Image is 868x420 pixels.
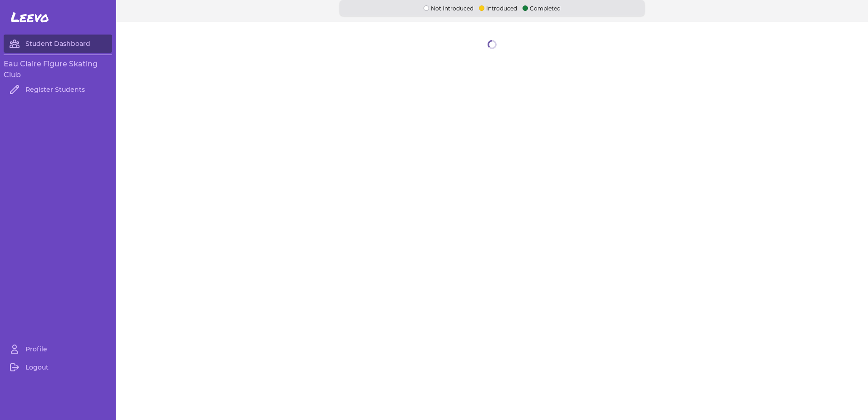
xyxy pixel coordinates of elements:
[4,35,112,53] a: Student Dashboard
[4,59,112,80] h3: Eau Claire Figure Skating Club
[11,9,49,25] span: Leevo
[4,358,112,376] a: Logout
[523,4,561,12] p: Completed
[479,4,517,12] p: Introduced
[4,80,112,99] a: Register Students
[4,340,112,358] a: Profile
[424,4,473,12] p: Not Introduced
